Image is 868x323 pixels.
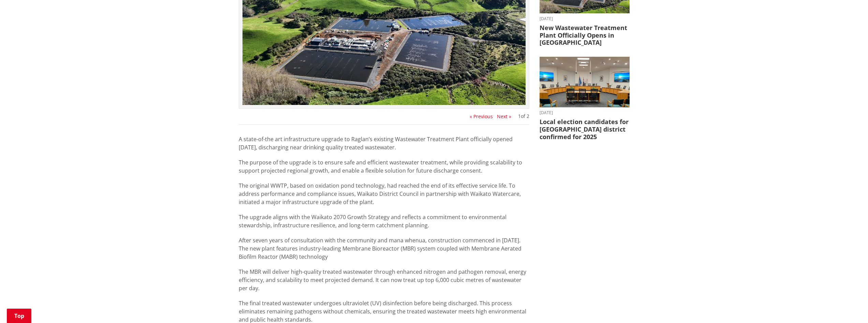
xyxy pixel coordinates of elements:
h3: New Wastewater Treatment Plant Officially Opens in [GEOGRAPHIC_DATA] [540,24,630,46]
div: of 2 [518,114,529,119]
p: The upgrade aligns with the Waikato 2070 Growth Strategy and reflects a commitment to environment... [239,213,529,229]
img: Chambers [540,57,630,108]
time: [DATE] [540,17,630,21]
p: After seven years of consultation with the community and mana whenua, construction commenced in [... [239,236,529,261]
button: Next » [497,114,511,119]
p: A state-of-the art infrastructure upgrade to Raglan’s existing Wastewater Treatment Plant officia... [239,135,529,151]
p: The MBR will deliver high-quality treated wastewater through enhanced nitrogen and pathogen remov... [239,268,529,292]
p: The original WWTP, based on oxidation pond technology, had reached the end of its effective servi... [239,181,529,206]
a: [DATE] Local election candidates for [GEOGRAPHIC_DATA] district confirmed for 2025 [540,57,630,140]
button: « Previous [470,114,493,119]
span: 1 [518,113,521,119]
h3: Local election candidates for [GEOGRAPHIC_DATA] district confirmed for 2025 [540,118,630,140]
p: The purpose of the upgrade is to ensure safe and efficient wastewater treatment, while providing ... [239,158,529,175]
iframe: Messenger Launcher [837,294,861,319]
time: [DATE] [540,111,630,115]
a: Top [7,309,31,323]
